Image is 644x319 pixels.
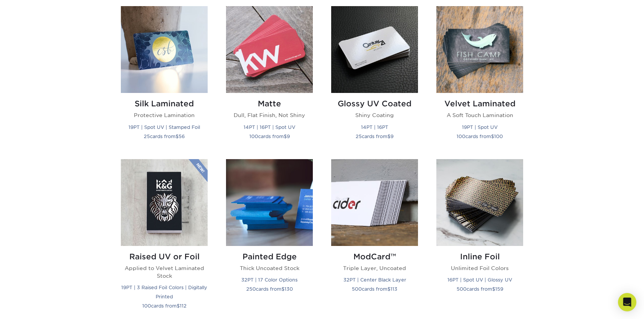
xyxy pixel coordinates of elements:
iframe: Google Customer Reviews [2,296,65,316]
small: 16PT | Spot UV | Glossy UV [447,277,512,283]
small: cards from [457,133,503,139]
p: Unlimited Foil Colors [436,264,523,272]
h2: Silk Laminated [121,99,208,108]
a: Matte Business Cards Matte Dull, Flat Finish, Not Shiny 14PT | 16PT | Spot UV 100cards from$9 [226,6,313,150]
h2: Matte [226,99,313,108]
p: Shiny Coating [331,111,418,119]
a: Glossy UV Coated Business Cards Glossy UV Coated Shiny Coating 14PT | 16PT 25cards from$9 [331,6,418,150]
a: Velvet Laminated Business Cards Velvet Laminated A Soft Touch Lamination 19PT | Spot UV 100cards ... [436,6,523,150]
h2: Raised UV or Foil [121,252,208,261]
span: $ [176,133,179,139]
span: $ [387,133,390,139]
h2: ModCard™ [331,252,418,261]
span: $ [284,133,287,139]
a: Silk Laminated Business Cards Silk Laminated Protective Lamination 19PT | Spot UV | Stamped Foil ... [121,6,208,150]
p: Applied to Velvet Laminated Stock [121,264,208,280]
span: 159 [495,286,503,292]
span: 100 [249,133,258,139]
p: A Soft Touch Lamination [436,111,523,119]
span: $ [491,133,494,139]
h2: Velvet Laminated [436,99,523,108]
div: Open Intercom Messenger [618,293,636,311]
small: 19PT | Spot UV [462,124,498,130]
small: cards from [144,133,185,139]
span: 130 [285,286,293,292]
span: 112 [180,303,187,309]
small: 32PT | Center Black Layer [343,277,406,283]
img: Glossy UV Coated Business Cards [331,6,418,93]
span: 25 [144,133,150,139]
span: $ [281,286,285,292]
img: ModCard™ Business Cards [331,159,418,246]
small: 14PT | 16PT [361,124,388,130]
h2: Painted Edge [226,252,313,261]
img: Silk Laminated Business Cards [121,6,208,93]
span: 9 [287,133,290,139]
small: cards from [356,133,394,139]
p: Thick Uncoated Stock [226,264,313,272]
p: Protective Lamination [121,111,208,119]
span: 113 [390,286,397,292]
img: Inline Foil Business Cards [436,159,523,246]
img: New Product [189,159,208,182]
small: cards from [246,286,293,292]
span: $ [492,286,495,292]
small: cards from [352,286,397,292]
small: cards from [457,286,503,292]
small: 19PT | Spot UV | Stamped Foil [128,124,200,130]
span: 100 [142,303,151,309]
small: cards from [142,303,187,309]
img: Raised UV or Foil Business Cards [121,159,208,246]
span: $ [177,303,180,309]
span: 56 [179,133,185,139]
img: Painted Edge Business Cards [226,159,313,246]
span: $ [387,286,390,292]
span: 250 [246,286,256,292]
small: cards from [249,133,290,139]
span: 500 [352,286,362,292]
span: 9 [390,133,394,139]
span: 25 [356,133,362,139]
img: Velvet Laminated Business Cards [436,6,523,93]
small: 19PT | 3 Raised Foil Colors | Digitally Printed [121,285,207,299]
span: 100 [494,133,503,139]
h2: Inline Foil [436,252,523,261]
h2: Glossy UV Coated [331,99,418,108]
p: Dull, Flat Finish, Not Shiny [226,111,313,119]
small: 14PT | 16PT | Spot UV [244,124,295,130]
span: 500 [457,286,467,292]
small: 32PT | 17 Color Options [241,277,298,283]
p: Triple Layer, Uncoated [331,264,418,272]
img: Matte Business Cards [226,6,313,93]
span: 100 [457,133,465,139]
